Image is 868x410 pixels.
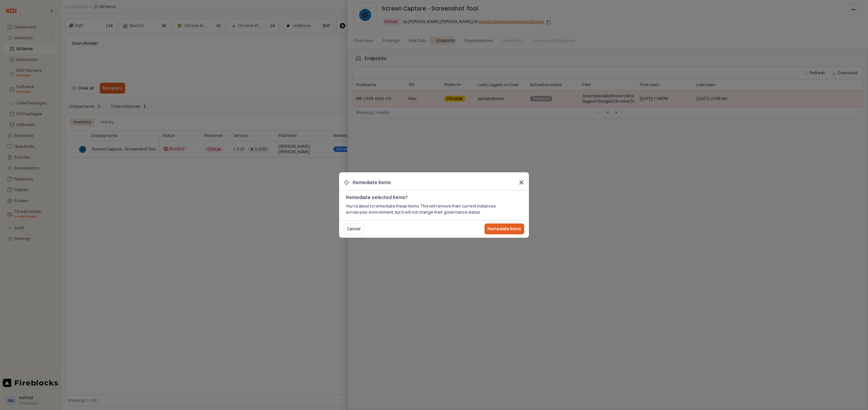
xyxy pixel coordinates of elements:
button: Cancel [344,223,363,234]
button: Remediate Items [485,223,524,234]
p: Remediate Items [488,226,521,232]
button: Close [516,177,527,188]
p: You’re about to remediate these items. This will remove their current instances across your envir... [346,203,522,215]
p: Cancel [347,226,360,232]
div: Remediate items [353,180,391,185]
h6: Remediate selected items? [346,194,522,200]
